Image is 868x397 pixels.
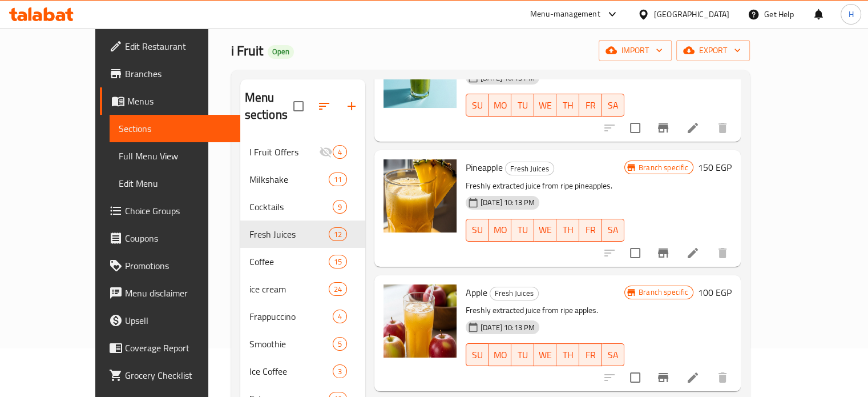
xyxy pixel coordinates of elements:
a: Grocery Checklist [100,362,240,389]
span: Pineapple [466,159,503,176]
span: WE [539,347,552,363]
a: Edit menu item [686,246,700,260]
div: Frappuccino4 [240,303,365,330]
span: Sections [119,122,231,135]
span: TH [561,222,575,238]
div: ice cream [249,282,329,296]
div: items [333,337,347,351]
div: Cocktails9 [240,193,365,220]
button: Add section [338,93,365,120]
p: Freshly extracted juice from ripe pineapples. [466,179,624,193]
button: export [676,40,750,61]
span: TU [516,222,530,238]
span: Select to update [623,116,647,140]
a: Coverage Report [100,334,240,362]
span: H [848,8,853,21]
button: TH [556,343,579,366]
span: SU [471,222,484,238]
span: i Fruit [231,38,263,63]
button: WE [534,343,557,366]
span: SA [607,347,620,363]
span: Choice Groups [125,204,231,218]
span: Branches [125,67,231,81]
span: [DATE] 10:13 PM [476,197,539,208]
a: Upsell [100,307,240,334]
span: MO [493,222,507,238]
a: Edit menu item [686,371,700,384]
span: 24 [329,284,346,295]
span: Menus [127,94,231,108]
div: Smoothie [249,337,333,351]
span: Frappuccino [249,310,333,323]
span: 5 [333,339,346,350]
img: Pineapple [383,159,457,232]
span: WE [539,97,552,114]
span: Coupons [125,231,231,245]
h6: 100 EGP [698,284,732,300]
div: items [329,227,347,241]
button: SU [466,343,488,366]
div: Smoothie5 [240,330,365,358]
button: SA [602,94,625,117]
span: 9 [333,202,346,212]
span: Fresh Juices [490,287,538,300]
div: items [329,282,347,296]
span: Open [268,47,294,57]
a: Sections [110,115,240,142]
span: WE [539,222,552,238]
a: Edit Menu [110,170,240,197]
span: Fresh Juices [249,227,329,241]
button: TU [511,343,534,366]
div: items [333,364,347,378]
a: Promotions [100,252,240,279]
button: Branch-specific-item [649,364,677,391]
span: SA [607,222,620,238]
div: Open [268,45,294,59]
div: items [333,200,347,214]
span: Coffee [249,255,329,268]
button: Branch-specific-item [649,114,677,142]
h2: Menu sections [245,89,293,123]
span: Ice Coffee [249,364,333,378]
span: FR [584,97,597,114]
span: Grocery Checklist [125,368,231,382]
button: FR [579,219,602,242]
div: Menu-management [530,7,600,21]
span: Select to update [623,241,647,265]
a: Edit menu item [686,121,700,135]
span: SU [471,97,484,114]
div: items [333,310,347,323]
button: FR [579,94,602,117]
span: MO [493,97,507,114]
div: Coffee15 [240,248,365,275]
span: [DATE] 10:13 PM [476,322,539,333]
button: delete [709,364,736,391]
span: Branch specific [634,287,693,298]
span: TH [561,347,575,363]
button: MO [488,343,511,366]
span: Edit Menu [119,177,231,190]
button: WE [534,94,557,117]
button: SA [602,219,625,242]
a: Menu disclaimer [100,279,240,307]
button: WE [534,219,557,242]
div: Ice Coffee3 [240,358,365,385]
div: ice cream24 [240,275,365,303]
button: delete [709,239,736,267]
button: Branch-specific-item [649,239,677,267]
span: 15 [329,256,346,267]
button: SU [466,94,488,117]
span: 12 [329,229,346,240]
span: SA [607,97,620,114]
svg: Inactive section [319,145,333,159]
span: 4 [333,147,346,158]
a: Full Menu View [110,142,240,170]
img: Apple [383,284,457,358]
a: Coupons [100,224,240,252]
span: FR [584,222,597,238]
button: TH [556,94,579,117]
